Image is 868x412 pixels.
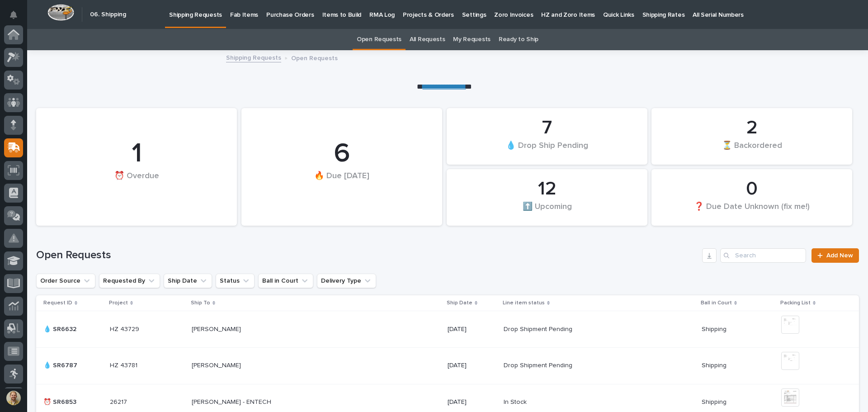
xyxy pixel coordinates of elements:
[43,397,78,406] p: ⏰ SR6853
[257,171,427,199] div: 🔥 Due [DATE]
[811,248,859,263] a: Add New
[462,178,632,200] div: 12
[164,274,212,288] button: Ship Date
[109,298,128,308] p: Project
[448,398,496,406] p: [DATE]
[448,326,496,333] p: [DATE]
[216,274,255,288] button: Status
[410,29,445,50] a: All Requests
[52,171,222,199] div: ⏰ Overdue
[291,52,338,62] p: Open Requests
[499,29,538,50] a: Ready to Ship
[667,201,837,220] div: ❓ Due Date Unknown (fix me!)
[36,311,859,347] tr: 💧 SR6632💧 SR6632 HZ 43729HZ 43729 [PERSON_NAME][PERSON_NAME] [DATE]Drop Shipment PendingDrop Ship...
[826,252,853,259] span: Add New
[52,137,222,170] div: 1
[702,397,728,406] p: Shipping
[36,347,859,384] tr: 💧 SR6787💧 SR6787 HZ 43781HZ 43781 [PERSON_NAME][PERSON_NAME] [DATE]Drop Shipment PendingDrop Ship...
[447,298,472,308] p: Ship Date
[258,274,313,288] button: Ball in Court
[226,52,281,62] a: Shipping Requests
[701,298,732,308] p: Ball in Court
[43,298,72,308] p: Request ID
[192,397,273,406] p: [PERSON_NAME] - ENTECH
[11,11,23,25] div: Notifications
[257,137,427,170] div: 6
[780,298,811,308] p: Packing List
[4,388,23,407] button: users-avatar
[357,29,401,50] a: Open Requests
[667,178,837,200] div: 0
[191,298,210,308] p: Ship To
[462,117,632,139] div: 7
[317,274,376,288] button: Delivery Type
[47,4,74,21] img: Workspace Logo
[110,324,141,333] p: HZ 43729
[503,298,545,308] p: Line item status
[504,360,574,369] p: Drop Shipment Pending
[667,117,837,139] div: 2
[110,360,139,369] p: HZ 43781
[504,324,574,333] p: Drop Shipment Pending
[192,324,243,333] p: [PERSON_NAME]
[667,140,837,159] div: ⏳ Backordered
[43,360,79,369] p: 💧 SR6787
[36,249,698,262] h1: Open Requests
[99,274,160,288] button: Requested By
[110,397,129,406] p: 26217
[453,29,491,50] a: My Requests
[504,397,528,406] p: In Stock
[43,324,78,333] p: 💧 SR6632
[192,360,243,369] p: [PERSON_NAME]
[36,274,95,288] button: Order Source
[90,11,126,19] h2: 06. Shipping
[702,324,728,333] p: Shipping
[448,362,496,369] p: [DATE]
[720,248,806,263] input: Search
[462,140,632,159] div: 💧 Drop Ship Pending
[4,5,23,24] button: Notifications
[702,360,728,369] p: Shipping
[462,201,632,220] div: ⬆️ Upcoming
